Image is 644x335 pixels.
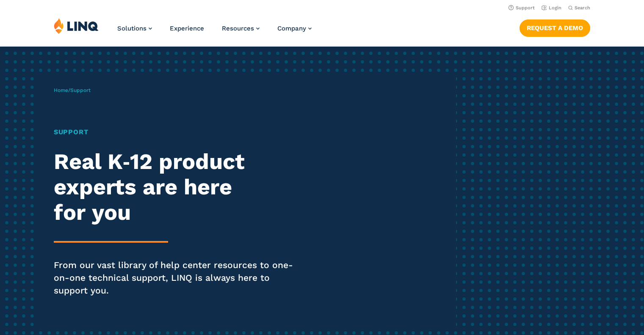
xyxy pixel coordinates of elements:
img: LINQ | K‑12 Software [54,18,99,34]
h2: Real K‑12 product experts are here for you [54,149,302,225]
span: Resources [222,25,254,32]
nav: Button Navigation [520,18,590,36]
span: Company [277,25,306,32]
a: Request a Demo [520,19,590,36]
nav: Primary Navigation [117,18,312,46]
h1: Support [54,127,302,137]
button: Open Search Bar [568,5,590,11]
a: Resources [222,25,260,32]
a: Company [277,25,312,32]
a: Support [509,5,535,11]
a: Home [54,87,68,93]
span: Solutions [117,25,146,32]
span: Search [575,5,590,11]
p: From our vast library of help center resources to one-on-one technical support, LINQ is always he... [54,259,302,297]
a: Experience [170,25,204,32]
a: Solutions [117,25,152,32]
span: / [54,87,91,93]
span: Support [70,87,91,93]
a: Login [542,5,561,11]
